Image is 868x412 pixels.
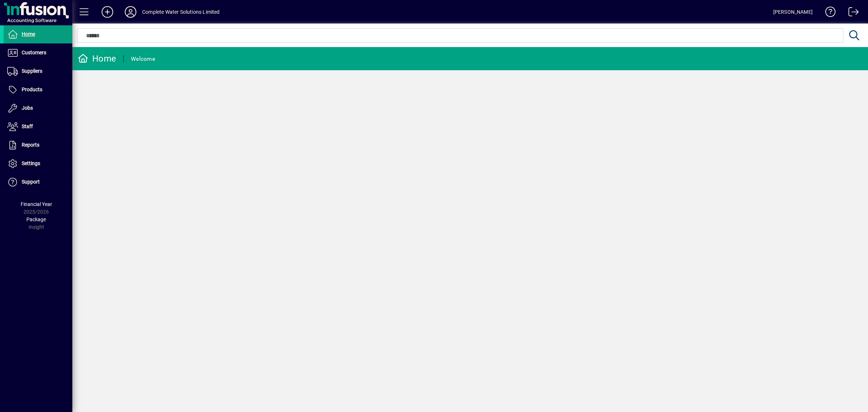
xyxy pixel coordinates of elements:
[773,6,813,18] div: [PERSON_NAME]
[22,179,40,185] span: Support
[142,6,220,18] div: Complete Water Solutions Limited
[4,99,72,117] a: Jobs
[131,53,155,65] div: Welcome
[22,31,35,37] span: Home
[21,201,52,207] span: Financial Year
[22,105,33,111] span: Jobs
[22,160,40,166] span: Settings
[22,87,42,92] span: Products
[4,136,72,154] a: Reports
[78,53,116,64] div: Home
[22,142,39,148] span: Reports
[119,5,142,18] button: Profile
[843,1,859,25] a: Logout
[4,155,72,173] a: Settings
[22,68,42,74] span: Suppliers
[4,81,72,99] a: Products
[4,62,72,80] a: Suppliers
[22,50,46,55] span: Customers
[4,118,72,136] a: Staff
[26,216,46,222] span: Package
[96,5,119,18] button: Add
[4,173,72,191] a: Support
[22,123,33,129] span: Staff
[4,44,72,62] a: Customers
[820,1,836,25] a: Knowledge Base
